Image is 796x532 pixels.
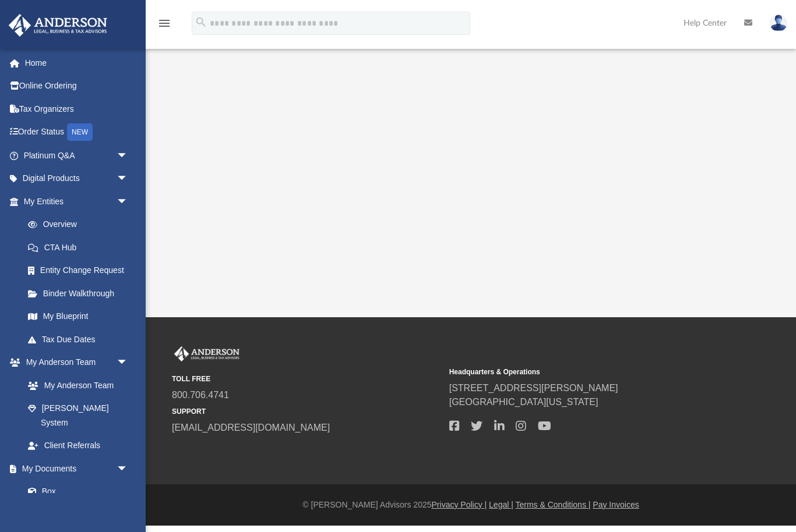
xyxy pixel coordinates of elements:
[8,97,146,120] a: Tax Organizers
[16,236,146,259] a: CTA Hub
[449,383,618,393] a: [STREET_ADDRESS][PERSON_NAME]
[117,351,140,375] span: arrow_drop_down
[172,374,441,384] small: TOLL FREE
[117,144,140,168] span: arrow_drop_down
[8,144,146,167] a: Platinum Q&Aarrow_drop_down
[8,190,146,213] a: My Entitiesarrow_drop_down
[172,406,441,417] small: SUPPORT
[432,500,487,509] a: Privacy Policy |
[5,14,111,37] img: Anderson Advisors Platinum Portal
[195,16,207,29] i: search
[16,374,134,397] a: My Anderson Team
[516,500,591,509] a: Terms & Conditions |
[770,15,787,31] img: User Pic
[593,500,639,509] a: Pay Invoices
[16,480,134,503] a: Box
[8,120,146,144] a: Order StatusNEW
[449,367,718,377] small: Headquarters & Operations
[67,123,93,141] div: NEW
[16,434,140,457] a: Client Referrals
[117,190,140,214] span: arrow_drop_down
[146,499,796,511] div: © [PERSON_NAME] Advisors 2025
[172,390,229,400] a: 800.706.4741
[16,259,146,282] a: Entity Change Request
[8,51,146,75] a: Home
[16,397,140,434] a: [PERSON_NAME] System
[8,457,140,480] a: My Documentsarrow_drop_down
[16,328,146,351] a: Tax Due Dates
[172,346,242,361] img: Anderson Advisors Platinum Portal
[117,457,140,481] span: arrow_drop_down
[172,423,330,432] a: [EMAIL_ADDRESS][DOMAIN_NAME]
[8,167,146,190] a: Digital Productsarrow_drop_down
[157,16,171,30] i: menu
[16,213,146,236] a: Overview
[449,397,598,407] a: [GEOGRAPHIC_DATA][US_STATE]
[117,167,140,191] span: arrow_drop_down
[157,22,171,30] a: menu
[16,282,146,305] a: Binder Walkthrough
[8,351,140,374] a: My Anderson Teamarrow_drop_down
[8,75,146,98] a: Online Ordering
[489,500,513,509] a: Legal |
[16,305,140,328] a: My Blueprint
